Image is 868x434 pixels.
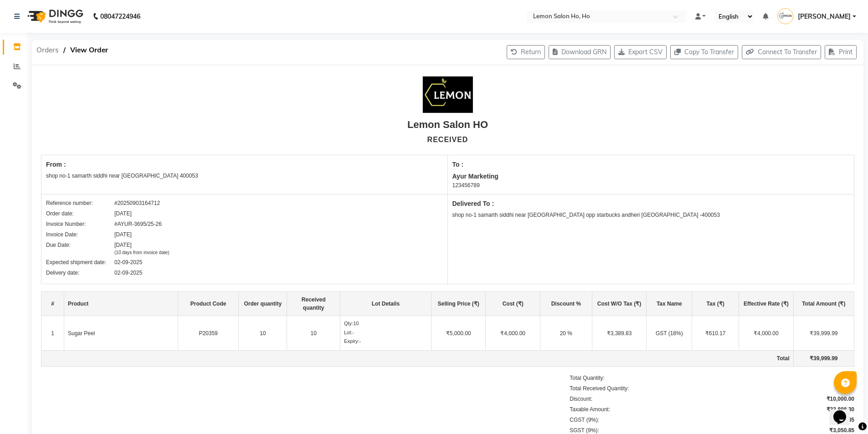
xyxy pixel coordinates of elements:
b: 08047224946 [100,4,140,29]
td: ₹39,999.99 [793,316,854,351]
div: 02-09-2025 [114,258,142,266]
button: Return [507,45,545,59]
img: logo [23,4,86,29]
th: Product [64,292,178,316]
div: #AYUR-3695/25-26 [114,220,162,228]
th: Received quantity [287,292,340,316]
td: Sugar Peel [64,316,178,351]
div: Due Date: [46,241,114,256]
th: # [41,292,64,316]
div: Order date: [46,209,114,218]
button: Connect To Transfer [742,45,821,59]
div: Total Quantity: [570,374,605,382]
div: 123456789 [452,181,850,189]
td: ₹5,000.00 [431,316,486,351]
div: #20250903164712 [114,199,160,207]
div: Discount: [570,395,592,403]
th: Tax Name [647,292,692,316]
iframe: chat widget [830,398,859,425]
button: Export CSV [614,45,667,59]
div: RECEIVED [427,134,468,145]
button: Download GRN [549,45,611,59]
img: Mohammed Faisal [777,8,793,24]
div: Expected shipment date: [46,258,114,266]
td: ₹39,999.99 [793,350,854,366]
td: Total [41,350,794,366]
td: ₹4,000.00 [739,316,794,351]
th: Total Amount (₹) [793,292,854,316]
div: Ayur Marketing [452,172,850,181]
div: - [344,329,427,337]
div: Delivery date: [46,269,114,277]
td: 20 % [540,316,592,351]
span: Expiry: [344,338,360,344]
div: [DATE] [114,209,132,218]
div: Taxable Amount: [570,405,610,414]
div: Invoice Date: [46,230,114,239]
td: ₹3,389.83 [592,316,647,351]
span: Qty: [344,321,353,326]
div: ₹10,000.00 [827,395,854,403]
th: Cost W/O Tax (₹) [592,292,647,316]
span: Orders [32,42,63,58]
th: Effective Rate (₹) [739,292,794,316]
button: Print [825,45,857,59]
th: Selling Price (₹) [431,292,486,316]
div: [DATE] [114,230,132,239]
td: P20359 [178,316,238,351]
td: 10 [287,316,340,351]
span: Lot: [344,330,352,335]
div: (10 days from invoice date) [114,249,169,256]
img: Company Logo [422,76,473,112]
td: 1 [41,316,64,351]
div: Lemon Salon HO [407,117,488,132]
th: Product Code [178,292,238,316]
button: Copy To Transfer [670,45,738,59]
span: View Order [66,42,113,58]
div: To : [452,160,850,169]
div: Delivered To : [452,199,850,209]
th: Discount % [540,292,592,316]
div: 02-09-2025 [114,269,142,277]
td: 10 [239,316,287,351]
td: ₹4,000.00 [486,316,540,351]
th: Cost (₹) [486,292,540,316]
div: 10 [344,320,427,327]
span: [PERSON_NAME] [798,12,851,21]
div: Invoice Number: [46,220,114,228]
div: CGST (9%): [570,416,599,424]
td: GST (18%) [647,316,692,351]
th: Tax (₹) [692,292,739,316]
td: ₹610.17 [692,316,739,351]
div: ₹33,898.30 [827,405,854,414]
div: Total Received Quantity: [570,384,629,393]
div: From : [46,160,443,169]
th: Order quantity [239,292,287,316]
th: Lot Details [340,292,431,316]
div: shop no-1 samarth siddhi near [GEOGRAPHIC_DATA] 400053 [46,172,443,180]
div: - [344,337,427,345]
div: Reference number: [46,199,114,207]
div: [DATE] [114,241,169,256]
div: shop no-1 samarth siddhi near [GEOGRAPHIC_DATA] opp starbucks andheri [GEOGRAPHIC_DATA] -400053 [452,211,850,219]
